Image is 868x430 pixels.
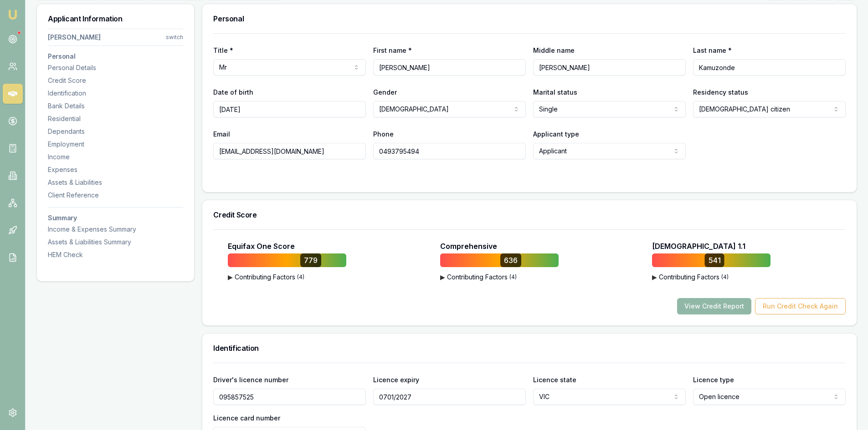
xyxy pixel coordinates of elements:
div: Dependants [48,127,183,136]
label: Licence state [533,376,576,384]
div: 541 [705,253,724,267]
span: ▶ [228,273,233,282]
label: Licence card number [213,414,280,422]
div: Expenses [48,165,183,174]
label: First name * [373,46,412,54]
label: Applicant type [533,130,579,138]
button: ▶Contributing Factors(4) [652,273,770,282]
label: Licence type [693,376,734,384]
span: ( 4 ) [509,273,517,281]
input: DD/MM/YYYY [213,101,366,117]
span: ( 4 ) [721,273,729,281]
label: Email [213,130,230,138]
label: Middle name [533,46,575,54]
button: ▶Contributing Factors(4) [228,273,346,282]
div: Client Reference [48,191,183,200]
label: Last name * [693,46,732,54]
p: [DEMOGRAPHIC_DATA] 1.1 [652,241,745,252]
h3: Personal [213,15,846,22]
div: 779 [300,253,321,267]
label: Residency status [693,88,748,96]
div: Income [48,152,183,162]
div: Employment [48,140,183,149]
h3: Personal [48,53,183,60]
div: Assets & Liabilities Summary [48,238,183,247]
input: Enter driver's licence number [213,389,366,405]
p: Comprehensive [440,241,497,252]
label: Licence expiry [373,376,419,384]
label: Driver's licence number [213,376,288,384]
div: Personal Details [48,63,183,72]
label: Title * [213,46,233,54]
button: View Credit Report [677,298,751,314]
img: emu-icon-u.png [7,9,18,20]
h3: Summary [48,215,183,221]
label: Phone [373,130,394,138]
label: Marital status [533,88,577,96]
div: Residential [48,114,183,123]
div: Bank Details [48,101,183,111]
label: Gender [373,88,397,96]
label: Date of birth [213,88,253,96]
div: [PERSON_NAME] [48,33,101,42]
span: ( 4 ) [297,273,304,281]
h3: Credit Score [213,211,846,218]
div: HEM Check [48,250,183,259]
div: Credit Score [48,76,183,85]
div: Assets & Liabilities [48,178,183,187]
div: switch [166,34,183,41]
button: Run Credit Check Again [755,298,846,314]
div: Income & Expenses Summary [48,225,183,234]
h3: Identification [213,344,846,352]
div: Identification [48,89,183,98]
div: 636 [500,253,521,267]
span: ▶ [652,273,657,282]
input: 0431 234 567 [373,143,526,159]
button: ▶Contributing Factors(4) [440,273,559,282]
p: Equifax One Score [228,241,295,252]
span: ▶ [440,273,445,282]
h3: Applicant Information [48,15,183,22]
